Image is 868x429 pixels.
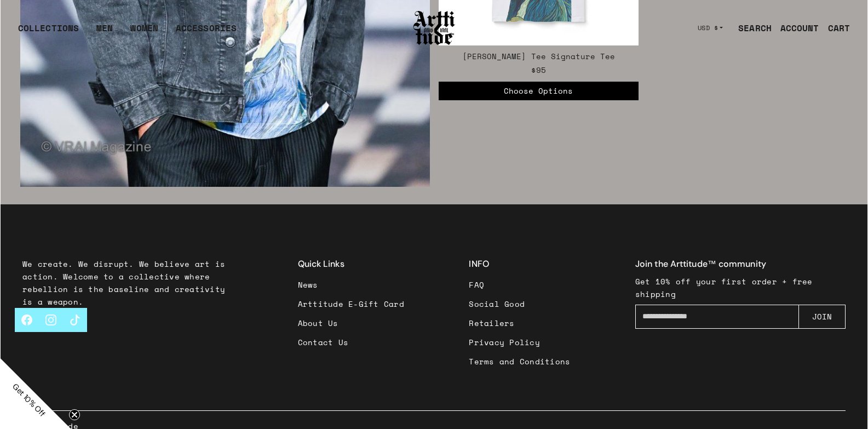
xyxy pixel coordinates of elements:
input: Enter your email [635,305,799,329]
a: About Us [298,313,404,333]
ul: Main navigation [9,21,245,43]
a: Facebook [15,308,39,332]
a: WOMEN [130,21,158,43]
button: Close teaser [69,409,80,420]
a: MEN [96,21,113,43]
a: TikTok [63,308,87,332]
img: Arttitude [412,9,456,47]
a: Terms and Conditions [469,352,570,371]
h4: Join the Arttitude™ community [635,258,846,271]
a: Social Good [469,294,570,313]
a: Retailers [469,313,570,333]
button: Choose Options [439,82,639,100]
a: FAQ [469,275,570,294]
h3: INFO [469,258,570,271]
button: USD $ [691,16,730,40]
a: News [298,275,404,294]
a: Open cart [819,17,850,39]
a: ACCOUNT [772,17,819,39]
button: JOIN [798,305,846,329]
a: Arttitude E-Gift Card [298,294,404,313]
div: COLLECTIONS [18,21,79,43]
a: Instagram [39,308,63,332]
span: Get 10% Off [10,381,48,419]
p: Get 10% off your first order + free shipping [635,275,846,300]
span: USD $ [698,24,718,32]
div: CART [828,21,850,35]
h3: Quick Links [298,258,404,271]
a: Privacy Policy [469,333,570,352]
a: SEARCH [729,17,772,39]
span: $95 [531,64,547,76]
div: ACCESSORIES [176,21,237,43]
a: Contact Us [298,333,404,352]
p: We create. We disrupt. We believe art is action. Welcome to a collective where rebellion is the b... [22,258,233,308]
a: [PERSON_NAME] Tee Signature Tee [462,50,615,62]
